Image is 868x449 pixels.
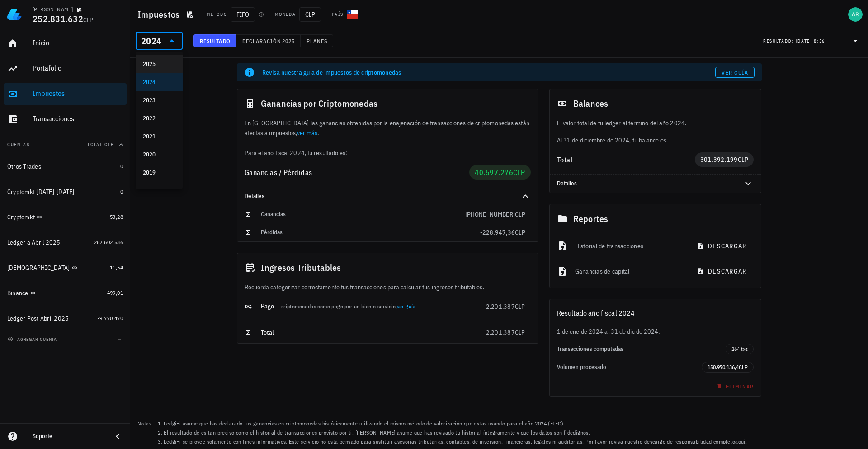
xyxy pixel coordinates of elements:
[207,11,227,18] div: Método
[237,282,538,292] div: Recuerda categorizar correctamente tus transacciones para calcular tus ingresos tributables.
[4,156,127,177] a: Otros Trades 0
[110,213,123,220] span: 53,28
[739,364,748,370] span: CLP
[261,302,274,310] span: Pago
[4,33,127,54] a: Inicio
[245,193,509,200] div: Detalles
[164,437,747,446] li: LedgiFi se provee solamente con fines informativos. Este servicio no esta pensado para sustituir ...
[136,32,183,50] div: 2024
[83,16,94,24] span: CLP
[164,419,747,428] li: LedgiFi asume que has declarado tus ganancias en criptomonedas históricamente utilizando el mismo...
[575,236,684,256] div: Historial de transacciones
[33,433,105,440] div: Soporte
[486,328,515,336] span: 2.201.387
[143,169,175,176] div: 2019
[708,364,739,370] span: 150.970.136,4
[480,228,515,236] span: -228.947,36
[5,335,61,344] button: agregar cuenta
[848,7,863,22] div: avatar
[691,238,754,254] button: descargar
[515,228,525,236] span: CLP
[237,89,538,118] div: Ganancias por Criptomonedas
[137,7,183,22] h1: Impuestos
[237,253,538,282] div: Ingresos Tributables
[735,438,745,445] a: aquí
[738,156,749,164] span: CLP
[141,37,161,46] div: 2024
[7,163,41,170] div: Otros Trades
[550,118,761,145] div: Al 31 de diciembre de 2024, tu balance es
[193,34,236,47] button: Resultado
[397,303,416,310] a: ver guía
[515,302,525,311] span: CLP
[7,289,28,297] div: Binance
[475,168,513,177] span: 40.597.276
[130,416,868,449] footer: Notas:
[698,267,746,275] span: descargar
[297,129,318,137] a: ver más
[7,188,75,196] div: Cryptomkt [DATE]-[DATE]
[763,35,796,47] div: Resultado:
[143,97,175,104] div: 2023
[143,61,175,68] div: 2025
[143,133,175,140] div: 2021
[306,38,328,44] span: Planes
[110,264,123,271] span: 11,54
[731,344,748,354] span: 264 txs
[143,79,175,86] div: 2024
[33,6,73,13] div: [PERSON_NAME]
[98,315,123,321] span: -9.770.470
[698,242,746,250] span: descargar
[550,326,761,336] div: 1 de ene de 2024 al 31 de dic de 2024.
[9,336,57,342] span: agregar cuenta
[245,168,312,177] span: Ganancias / Pérdidas
[237,118,538,158] div: En [GEOGRAPHIC_DATA] las ganancias obtenidas por la enajenación de transacciones de criptomonedas...
[550,175,761,193] div: Detalles
[332,11,344,18] div: País
[486,302,515,311] span: 2.201.387
[700,156,738,164] span: 301.392.199
[515,328,525,336] span: CLP
[164,428,747,437] li: El resultado de es tan preciso como el historial de transacciones provisto por ti. [PERSON_NAME] ...
[711,380,758,392] button: Eliminar
[557,345,726,353] div: Transacciones computadas
[242,38,282,44] span: Declaración
[557,180,732,187] div: Detalles
[231,7,255,22] span: FIFO
[721,69,748,76] span: Ver guía
[4,83,127,105] a: Impuestos
[275,11,296,18] div: Moneda
[7,213,35,221] div: Cryptomkt
[715,383,754,390] span: Eliminar
[4,181,127,203] a: Cryptomkt [DATE]-[DATE] 0
[199,38,231,44] span: Resultado
[143,187,175,194] div: 2018
[261,229,480,236] div: Pérdidas
[105,289,123,296] span: -499,01
[7,315,69,322] div: Ledger Post Abril 2025
[796,37,825,46] div: [DATE] 8:36
[4,134,127,156] button: CuentasTotal CLP
[33,38,123,47] div: Inicio
[691,263,754,279] button: descargar
[33,13,83,25] span: 252.831.632
[87,142,114,147] span: Total CLP
[513,168,525,177] span: CLP
[4,58,127,80] a: Portafolio
[7,7,22,22] img: LedgiFi
[515,210,525,218] span: CLP
[715,67,755,78] a: Ver guía
[4,307,127,329] a: Ledger Post Abril 2025 -9.770.470
[4,282,127,304] a: Binance -499,01
[4,232,127,253] a: Ledger a Abril 2025 262.602.536
[7,239,61,246] div: Ledger a Abril 2025
[120,163,123,170] span: 0
[120,188,123,195] span: 0
[575,261,684,281] div: Ganancias de capital
[143,151,175,158] div: 2020
[33,64,123,72] div: Portafolio
[301,34,334,47] button: Planes
[282,38,295,44] span: 2025
[299,7,321,22] span: CLP
[4,206,127,228] a: Cryptomkt 53,28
